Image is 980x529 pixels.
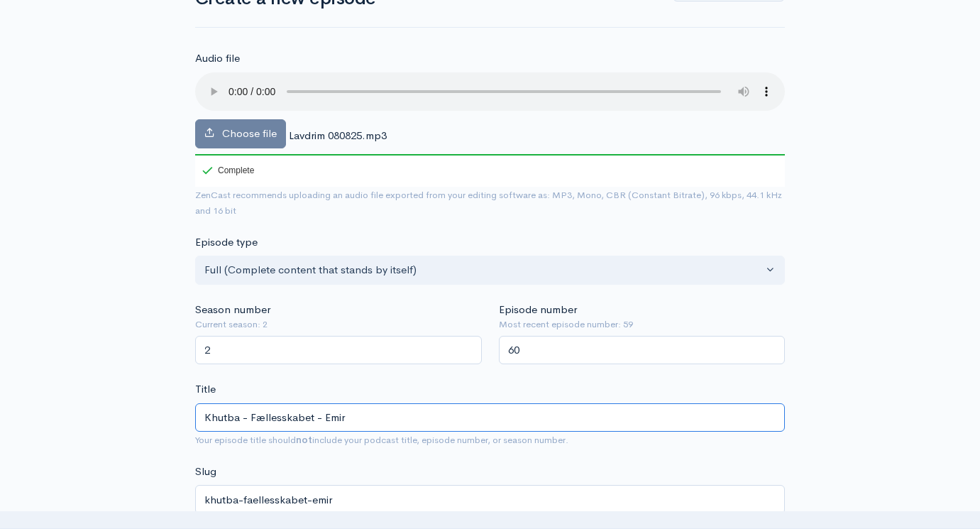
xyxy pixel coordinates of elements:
[195,154,257,187] div: Complete
[296,434,312,446] strong: not
[195,403,785,432] input: What is the episode's title?
[499,302,577,318] label: Episode number
[499,336,786,365] input: Enter episode number
[204,262,763,278] div: Full (Complete content that stands by itself)
[195,189,782,217] small: ZenCast recommends uploading an audio file exported from your editing software as: MP3, Mono, CBR...
[195,434,568,446] small: Your episode title should include your podcast title, episode number, or season number.
[195,381,216,398] label: Title
[195,234,258,251] label: Episode type
[195,154,785,156] div: 100%
[499,317,786,332] small: Most recent episode number: 59
[195,464,216,480] label: Slug
[195,50,240,67] label: Audio file
[195,317,482,332] small: Current season: 2
[289,129,387,142] span: Lavdrim 080825.mp3
[195,336,482,365] input: Enter season number for this episode
[195,485,785,514] input: title-of-episode
[195,302,270,318] label: Season number
[202,166,254,175] div: Complete
[195,256,785,285] button: Full (Complete content that stands by itself)
[222,126,277,140] span: Choose file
